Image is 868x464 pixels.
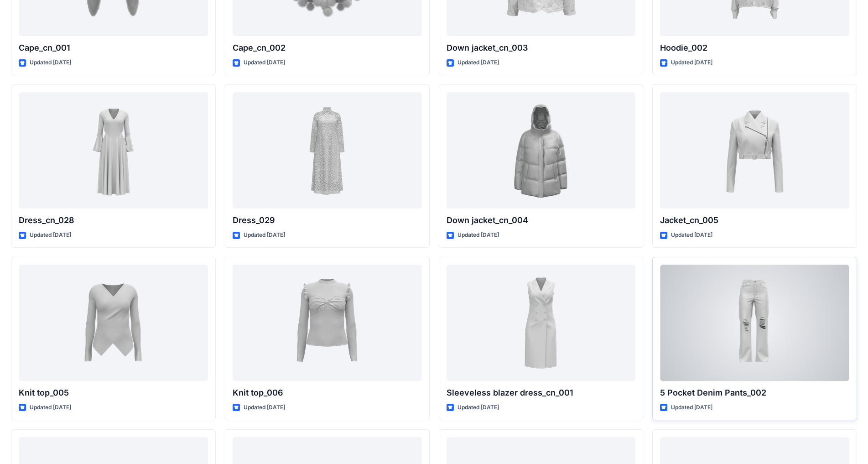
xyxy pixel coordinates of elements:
p: Down jacket_cn_004 [447,214,636,227]
p: Updated [DATE] [244,58,285,68]
p: Cape_cn_002 [233,42,422,54]
a: Jacket_cn_005 [660,92,849,209]
a: Dress_cn_028 [19,92,208,209]
p: 5 Pocket Denim Pants_002 [660,386,849,399]
p: Updated [DATE] [671,58,712,68]
p: Dress_029 [233,214,422,227]
p: Updated [DATE] [244,230,285,240]
p: Updated [DATE] [244,403,285,412]
p: Updated [DATE] [30,230,71,240]
p: Updated [DATE] [671,403,712,412]
a: Dress_029 [233,92,422,209]
p: Updated [DATE] [30,58,71,68]
a: Down jacket_cn_004 [447,92,636,209]
p: Updated [DATE] [671,230,712,240]
p: Knit top_006 [233,386,422,399]
p: Knit top_005 [19,386,208,399]
p: Cape_cn_001 [19,42,208,54]
a: Knit top_006 [233,265,422,381]
a: 5 Pocket Denim Pants_002 [660,265,849,381]
p: Hoodie_002 [660,42,849,54]
p: Sleeveless blazer dress_cn_001 [447,386,636,399]
p: Jacket_cn_005 [660,214,849,227]
p: Down jacket_cn_003 [447,42,636,54]
p: Dress_cn_028 [19,214,208,227]
p: Updated [DATE] [457,58,499,68]
a: Knit top_005 [19,265,208,381]
p: Updated [DATE] [30,403,71,412]
p: Updated [DATE] [457,403,499,412]
p: Updated [DATE] [457,230,499,240]
a: Sleeveless blazer dress_cn_001 [447,265,636,381]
